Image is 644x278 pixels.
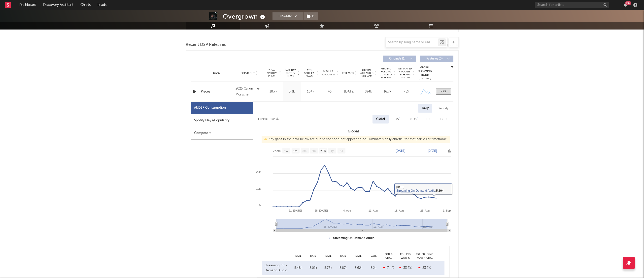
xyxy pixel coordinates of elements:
[336,254,351,258] div: [DATE]
[368,209,377,212] text: 11. Aug
[376,116,385,122] div: Global
[341,89,358,94] div: [DATE]
[265,89,281,94] div: 18.7k
[396,149,405,153] text: [DATE]
[201,89,233,94] a: Pieces
[423,57,446,60] span: Features ( 0 )
[314,209,328,212] text: 28. [DATE]
[289,209,302,212] text: 21. [DATE]
[265,263,290,273] div: Streaming On-Demand Audio
[284,89,300,94] div: 3.3k
[339,149,343,153] text: All
[273,149,281,153] text: Zoom
[428,149,437,153] text: [DATE]
[435,104,452,113] div: Weekly
[322,266,335,271] div: 5.78k
[293,149,297,153] text: 1m
[418,104,432,113] div: Daily
[398,89,415,94] div: <5%
[302,149,306,153] text: 3m
[443,209,451,212] text: 1. Sep
[194,105,226,111] div: All DSP Consumption
[265,69,278,78] span: 7 Day Spotify Plays
[397,266,413,271] div: -33.2 %
[420,209,429,212] text: 25. Aug
[360,89,377,94] div: 384k
[284,69,297,78] span: Last Day Spotify Plays
[306,254,321,258] div: [DATE]
[256,170,261,173] text: 20k
[201,71,233,75] div: Name
[284,149,288,153] text: 1w
[303,69,316,78] span: ATD Spotify Plays
[379,89,396,94] div: 16.7k
[256,187,261,190] text: 10k
[259,204,260,207] text: 0
[321,69,336,77] span: Spotify Popularity
[240,72,255,75] span: Copyright
[303,89,319,94] div: 164k
[386,40,438,44] input: Search by song name or URL
[258,118,279,121] button: Export CSV
[386,57,409,60] span: Originals ( 1 )
[236,86,263,98] div: 2025 Callum Ter Morsche
[191,102,253,114] div: All DSP Consumption
[272,12,304,20] button: Tracking
[398,67,412,79] span: Estimated % Playlist Streams Last Day
[396,252,415,260] div: Rolling WoW % Chg.
[382,266,395,271] div: -7.4 %
[381,252,396,260] div: DoD % Chg.
[351,254,366,258] div: [DATE]
[331,149,334,153] text: 1y
[395,116,399,122] div: US
[333,236,374,240] text: Streaming On-Demand Audio
[360,69,374,78] span: Global ATD Audio Streams
[352,266,365,271] div: 5.62k
[379,67,393,79] span: Global Rolling 7D Audio Streams
[292,266,305,271] div: 5.48k
[321,254,336,258] div: [DATE]
[262,136,450,143] div: Any gaps in the data below are due to the song not appearing on Luminate's daily chart(s) for tha...
[307,266,320,271] div: 5.01k
[191,114,253,127] div: Spotify Plays/Popularity
[625,1,631,5] div: 99 +
[304,12,318,20] span: ( 1 )
[320,149,326,153] text: YTD
[420,56,453,62] button: Features(0)
[394,209,404,212] text: 18. Aug
[367,266,380,271] div: 5.2k
[342,72,354,75] span: Released
[366,254,381,258] div: [DATE]
[311,149,316,153] text: 6m
[304,12,318,20] button: (1)
[383,56,416,62] button: Originals(1)
[416,266,433,271] div: -33.2 %
[419,149,422,153] text: →
[417,66,432,81] div: Global Streaming Trend (Last 60D)
[223,12,266,21] div: Overgrown
[191,127,253,140] div: Composers
[343,209,351,212] text: 4. Aug
[337,266,350,271] div: 5.87k
[291,254,306,258] div: [DATE]
[408,116,416,122] div: Ex-US
[321,89,339,94] div: 45
[253,128,453,134] h3: Global
[535,2,609,8] input: Search for artists
[624,3,627,7] button: 99+
[415,252,435,260] div: Est. Building WoW % Chg.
